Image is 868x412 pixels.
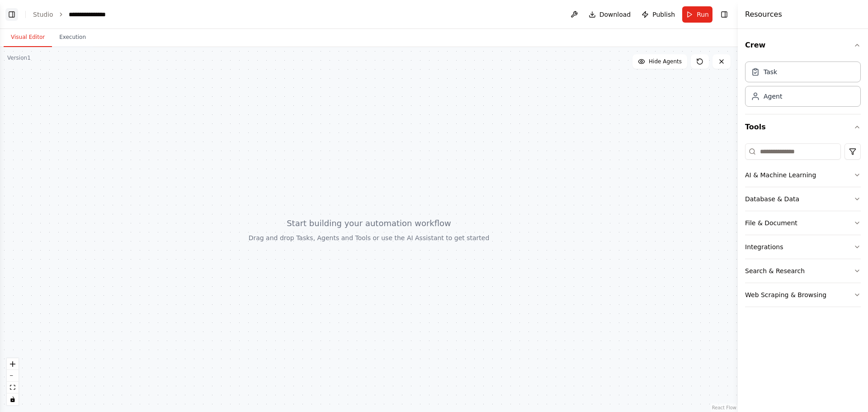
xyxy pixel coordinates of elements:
[649,58,682,65] span: Hide Agents
[712,405,736,410] a: React Flow attribution
[764,92,782,101] div: Agent
[745,259,861,283] button: Search & Research
[632,54,687,69] button: Hide Agents
[585,6,635,23] button: Download
[745,211,861,235] button: File & Document
[599,10,631,19] span: Download
[52,28,93,47] button: Execution
[4,28,52,47] button: Visual Editor
[745,140,861,314] div: Tools
[638,6,679,23] button: Publish
[745,283,861,307] button: Web Scraping & Browsing
[745,235,861,259] button: Integrations
[7,358,19,405] div: React Flow controls
[7,382,19,393] button: fit view
[745,163,861,187] button: AI & Machine Learning
[764,67,777,76] div: Task
[652,10,675,19] span: Publish
[7,393,19,405] button: toggle interactivity
[745,114,861,140] button: Tools
[7,370,19,382] button: zoom out
[5,8,18,21] button: Show left sidebar
[7,358,19,370] button: zoom in
[33,10,113,19] nav: breadcrumb
[33,11,53,18] a: Studio
[745,33,861,58] button: Crew
[682,6,712,23] button: Run
[718,8,731,21] button: Hide right sidebar
[697,10,709,19] span: Run
[745,9,782,20] h4: Resources
[7,54,31,62] div: Version 1
[745,58,861,114] div: Crew
[745,187,861,211] button: Database & Data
